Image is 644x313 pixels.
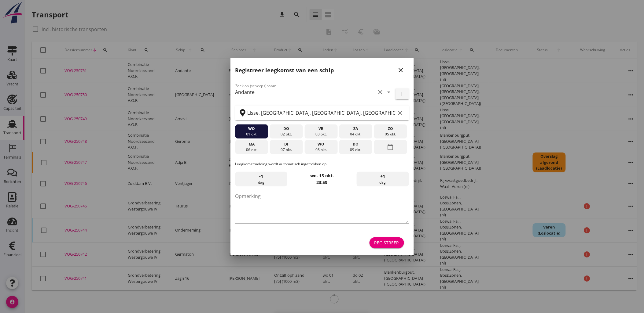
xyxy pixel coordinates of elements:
[271,142,301,147] div: di
[306,131,336,137] div: 03 okt.
[376,126,406,131] div: zo
[370,237,404,248] button: Registreer
[317,179,328,185] strong: 23:59
[271,147,301,153] div: 07 okt.
[397,67,405,74] i: close
[235,161,409,167] p: Leegkomstmelding wordt automatisch ingetrokken op:
[341,126,371,131] div: za
[376,131,406,137] div: 05 okt.
[248,108,396,118] input: Zoek op terminal of plaats
[235,66,334,74] h2: Registreer leegkomst van een schip
[341,147,371,153] div: 09 okt.
[271,126,301,131] div: do
[357,172,409,186] div: dag
[237,142,267,147] div: ma
[237,131,267,137] div: 01 okt.
[310,173,334,178] strong: wo. 15 okt.
[235,87,376,97] input: Zoek op (scheeps)naam
[374,239,399,246] div: Registreer
[387,142,394,153] i: date_range
[237,126,267,131] div: wo
[385,88,393,96] i: arrow_drop_down
[306,126,336,131] div: vr
[235,172,287,186] div: dag
[380,173,385,180] span: +1
[341,131,371,137] div: 04 okt.
[235,191,409,223] textarea: Opmerking
[306,147,336,153] div: 08 okt.
[377,88,384,96] i: clear
[259,173,263,180] span: -1
[306,142,336,147] div: wo
[399,90,406,98] i: add
[237,147,267,153] div: 06 okt.
[341,142,371,147] div: do
[271,131,301,137] div: 02 okt.
[397,109,404,117] i: clear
